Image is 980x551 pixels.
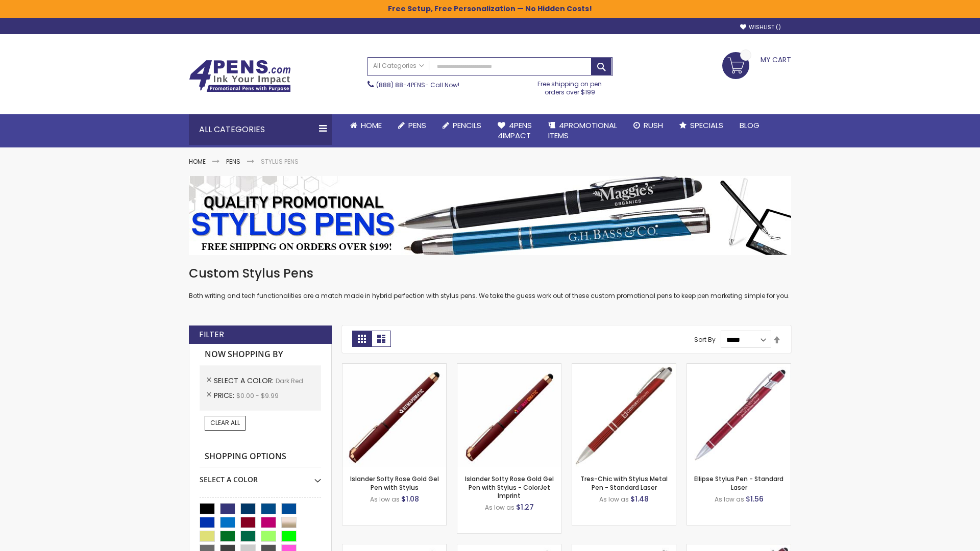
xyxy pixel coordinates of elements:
[373,62,424,70] span: All Categories
[690,120,723,131] span: Specials
[599,495,629,504] span: As low as
[687,364,791,467] img: Ellipse Stylus Pen - Standard Laser-Dark Red
[401,494,419,504] span: $1.08
[342,114,390,137] a: Home
[580,474,668,491] a: Tres-Chic with Stylus Metal Pen - Standard Laser
[189,176,791,255] img: Stylus Pens
[210,418,240,427] span: Clear All
[199,329,224,340] strong: Filter
[694,335,716,344] label: Sort By
[214,375,276,386] span: Select A Color
[350,474,439,491] a: Islander Softy Rose Gold Gel Pen with Stylus
[572,363,676,372] a: Tres-Chic with Stylus Metal Pen - Standard Laser-Dark Red
[200,467,321,485] div: Select A Color
[189,114,332,145] div: All Categories
[368,58,429,74] a: All Categories
[671,114,731,137] a: Specials
[746,494,764,504] span: $1.56
[376,81,425,89] a: (888) 88-4PENS
[370,495,400,504] span: As low as
[236,391,279,400] span: $0.00 - $9.99
[376,81,459,89] span: - Call Now!
[516,502,534,512] span: $1.27
[189,60,291,92] img: 4Pens Custom Pens and Promotional Products
[453,120,481,131] span: Pencils
[214,390,236,400] span: Price
[740,23,781,31] a: Wishlist
[200,446,321,468] strong: Shopping Options
[630,494,649,504] span: $1.48
[485,503,514,512] span: As low as
[540,114,625,147] a: 4PROMOTIONALITEMS
[527,76,613,96] div: Free shipping on pen orders over $199
[644,120,663,131] span: Rush
[276,377,303,385] span: Dark Red
[352,331,372,347] strong: Grid
[189,265,791,300] div: Both writing and tech functionalities are a match made in hybrid perfection with stylus pens. We ...
[498,120,532,141] span: 4Pens 4impact
[205,416,246,430] a: Clear All
[572,364,676,467] img: Tres-Chic with Stylus Metal Pen - Standard Laser-Dark Red
[408,120,426,131] span: Pens
[342,364,446,467] img: Islander Softy Rose Gold Gel Pen with Stylus-Dark Red
[625,114,671,137] a: Rush
[715,495,744,504] span: As low as
[361,120,382,131] span: Home
[189,157,206,166] a: Home
[457,364,561,467] img: Islander Softy Rose Gold Gel Pen with Stylus - ColorJet Imprint-Dark Red
[489,114,540,147] a: 4Pens4impact
[226,157,240,166] a: Pens
[457,363,561,372] a: Islander Softy Rose Gold Gel Pen with Stylus - ColorJet Imprint-Dark Red
[261,157,299,166] strong: Stylus Pens
[390,114,434,137] a: Pens
[731,114,768,137] a: Blog
[200,344,321,365] strong: Now Shopping by
[465,474,554,499] a: Islander Softy Rose Gold Gel Pen with Stylus - ColorJet Imprint
[189,265,791,282] h1: Custom Stylus Pens
[740,120,759,131] span: Blog
[548,120,617,141] span: 4PROMOTIONAL ITEMS
[342,363,446,372] a: Islander Softy Rose Gold Gel Pen with Stylus-Dark Red
[687,363,791,372] a: Ellipse Stylus Pen - Standard Laser-Dark Red
[694,474,783,491] a: Ellipse Stylus Pen - Standard Laser
[434,114,489,137] a: Pencils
